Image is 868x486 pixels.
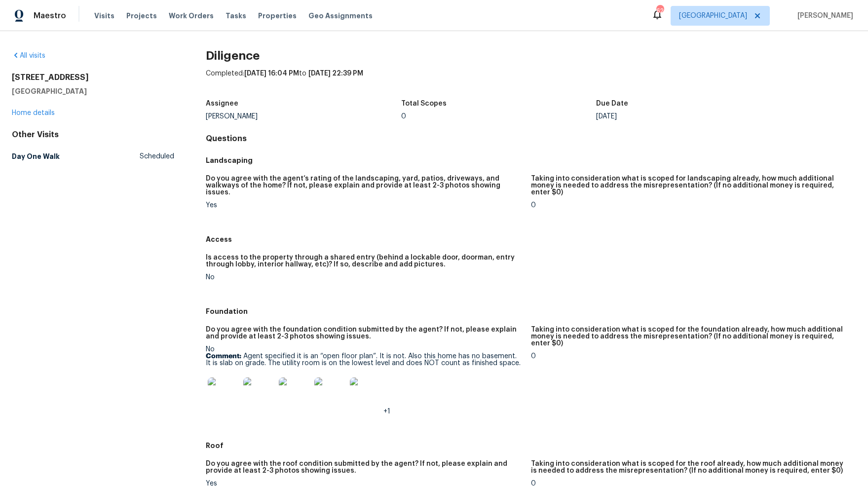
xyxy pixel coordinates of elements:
span: Visits [94,11,114,21]
h5: Due Date [596,100,628,107]
h5: [GEOGRAPHIC_DATA] [12,86,174,96]
h5: Foundation [206,306,856,316]
span: Scheduled [140,151,174,161]
div: 0 [531,353,848,360]
span: [DATE] 22:39 PM [308,70,363,77]
h2: [STREET_ADDRESS] [12,73,174,82]
div: Completed: to [206,69,856,94]
span: [GEOGRAPHIC_DATA] [679,11,747,21]
h5: Landscaping [206,155,856,165]
h5: Do you agree with the roof condition submitted by the agent? If not, please explain and provide a... [206,460,523,474]
span: Geo Assignments [308,11,373,21]
div: Other Visits [12,130,174,140]
h5: Assignee [206,100,238,107]
span: Properties [258,11,297,21]
div: Yes [206,202,523,209]
p: Agent specified it is an “open floor plan”. It is not. Also this home has no basement. It is slab... [206,353,523,367]
h5: Total Scopes [401,100,447,107]
h5: Taking into consideration what is scoped for the foundation already, how much additional money is... [531,326,848,347]
div: No [206,346,523,415]
span: Work Orders [169,11,214,21]
span: Tasks [226,12,246,19]
h5: Day One Walk [12,151,60,161]
h5: Do you agree with the foundation condition submitted by the agent? If not, please explain and pro... [206,326,523,340]
div: No [206,274,523,281]
span: [DATE] 16:04 PM [244,70,299,77]
div: 62 [656,6,663,16]
a: All visits [12,52,45,59]
h2: Diligence [206,51,856,61]
span: [PERSON_NAME] [793,11,853,21]
span: Projects [126,11,157,21]
h5: Taking into consideration what is scoped for landscaping already, how much additional money is ne... [531,175,848,196]
span: +1 [383,408,390,415]
b: Comment: [206,353,241,360]
a: Home details [12,110,55,116]
h5: Is access to the property through a shared entry (behind a lockable door, doorman, entry through ... [206,254,523,268]
h5: Roof [206,441,856,450]
div: 0 [531,202,848,209]
span: Maestro [34,11,66,21]
h5: Access [206,234,856,244]
a: Day One WalkScheduled [12,148,174,165]
div: [DATE] [596,113,791,120]
h5: Do you agree with the agent’s rating of the landscaping, yard, patios, driveways, and walkways of... [206,175,523,196]
div: 0 [401,113,596,120]
h5: Taking into consideration what is scoped for the roof already, how much additional money is neede... [531,460,848,474]
h4: Questions [206,134,856,144]
div: [PERSON_NAME] [206,113,401,120]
